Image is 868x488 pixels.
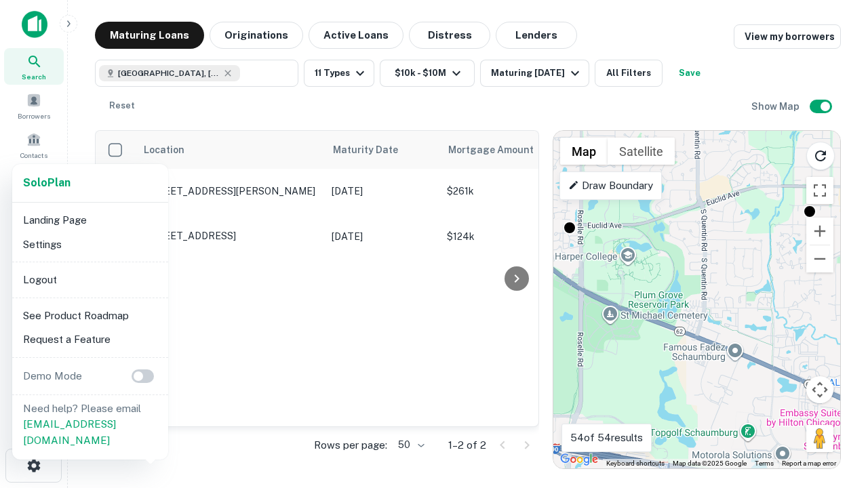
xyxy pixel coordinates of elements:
p: Need help? Please email [23,401,157,449]
li: See Product Roadmap [18,304,163,328]
p: Demo Mode [18,368,87,384]
li: Landing Page [18,208,163,232]
li: Settings [18,232,163,257]
a: [EMAIL_ADDRESS][DOMAIN_NAME] [23,418,116,446]
strong: Solo Plan [23,176,71,189]
iframe: Chat Widget [800,336,868,401]
li: Request a Feature [18,327,163,352]
li: Logout [18,268,163,292]
a: SoloPlan [23,175,71,191]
